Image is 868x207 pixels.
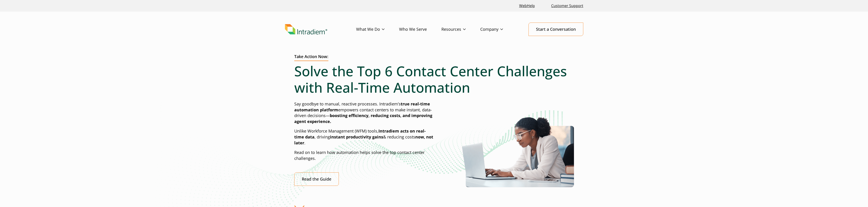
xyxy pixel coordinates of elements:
a: What We Do [356,23,399,36]
strong: instant productivity gains [330,134,383,140]
strong: now, not later [294,134,433,146]
a: Link to homepage of Intradiem [285,24,356,35]
p: Read on to learn how automation helps solve the top contact center challenges. [294,150,434,161]
strong: true real-time automation platform [294,101,430,112]
img: Intradiem [285,24,327,35]
a: Read the Guide [294,172,339,186]
h1: Solve the Top 6 Contact Center Challenges with Real-Time Automation [294,63,574,96]
a: Who We Serve [399,23,441,36]
a: Start a Conversation [528,23,583,36]
a: Customer Support [549,1,585,11]
p: Say goodbye to manual, reactive processes. Intradiem’s empowers contact centers to make instant, ... [294,101,434,125]
p: Unlike Workforce Management (WFM) tools, , driving & reducing costs . [294,128,434,146]
a: Link opens in a new window [517,1,537,11]
strong: Intradiem acts on real-time data [294,128,426,140]
h1: Take Action Now: [294,54,328,61]
strong: boosting efficiency, reducing costs, and improving agent experience. [294,113,432,124]
a: Resources [441,23,480,36]
a: Company [480,23,518,36]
